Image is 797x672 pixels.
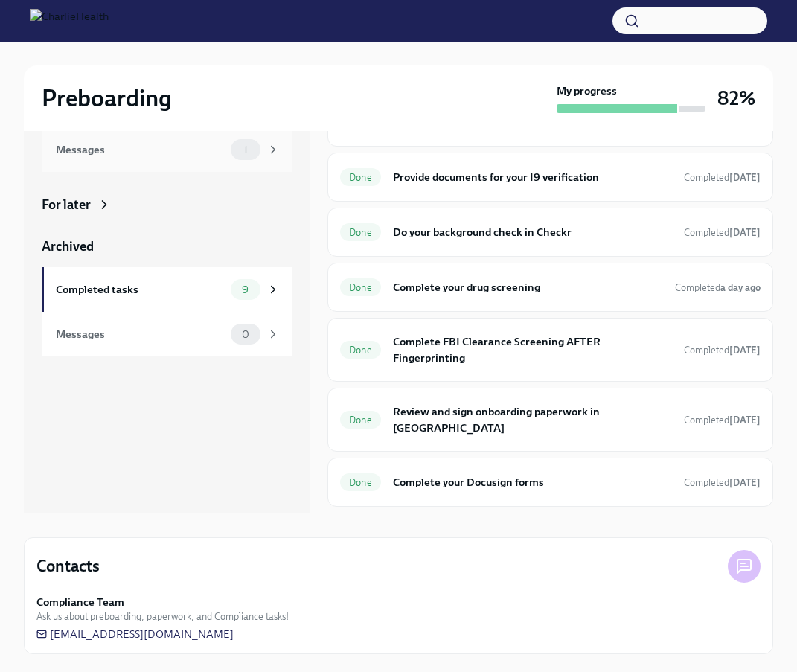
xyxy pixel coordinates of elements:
[42,267,292,312] a: Completed tasks9
[684,413,761,427] span: August 15th, 2025 10:01
[729,172,761,183] strong: [DATE]
[684,343,761,357] span: August 15th, 2025 09:58
[234,144,257,156] span: 1
[340,282,381,293] span: Done
[42,127,292,172] a: Messages1
[56,141,225,158] div: Messages
[340,227,381,238] span: Done
[393,403,672,436] h6: Review and sign onboarding paperwork in [GEOGRAPHIC_DATA]
[340,400,761,439] a: DoneReview and sign onboarding paperwork in [GEOGRAPHIC_DATA]Completed[DATE]
[340,330,761,369] a: DoneComplete FBI Clearance Screening AFTER FingerprintingCompleted[DATE]
[684,345,761,356] span: Completed
[42,237,292,255] a: Archived
[36,555,100,577] h4: Contacts
[684,415,761,426] span: Completed
[30,9,109,33] img: CharlieHealth
[42,196,91,214] div: For later
[42,83,172,113] h2: Preboarding
[729,227,761,238] strong: [DATE]
[340,415,381,426] span: Done
[233,329,258,340] span: 0
[684,225,761,240] span: August 12th, 2025 19:03
[729,477,761,488] strong: [DATE]
[340,470,761,494] a: DoneComplete your Docusign formsCompleted[DATE]
[557,83,617,98] strong: My progress
[42,196,292,214] a: For later
[56,281,225,298] div: Completed tasks
[393,279,663,295] h6: Complete your drug screening
[340,172,381,183] span: Done
[729,345,761,356] strong: [DATE]
[684,172,761,183] span: Completed
[340,165,761,189] a: DoneProvide documents for your I9 verificationCompleted[DATE]
[684,227,761,238] span: Completed
[675,282,761,293] span: Completed
[340,275,761,299] a: DoneComplete your drug screeningCompleteda day ago
[36,609,289,624] span: Ask us about preboarding, paperwork, and Compliance tasks!
[42,312,292,356] a: Messages0
[393,169,672,185] h6: Provide documents for your I9 verification
[684,170,761,185] span: August 12th, 2025 19:03
[393,474,672,490] h6: Complete your Docusign forms
[720,282,761,293] strong: a day ago
[684,477,761,488] span: Completed
[684,476,761,490] span: August 12th, 2025 20:08
[393,224,672,240] h6: Do your background check in Checkr
[340,345,381,356] span: Done
[675,281,761,295] span: August 13th, 2025 15:43
[393,333,672,366] h6: Complete FBI Clearance Screening AFTER Fingerprinting
[36,627,234,641] a: [EMAIL_ADDRESS][DOMAIN_NAME]
[56,326,225,342] div: Messages
[717,85,755,112] h3: 82%
[340,220,761,244] a: DoneDo your background check in CheckrCompleted[DATE]
[340,477,381,488] span: Done
[729,415,761,426] strong: [DATE]
[233,284,257,295] span: 9
[36,595,124,609] strong: Compliance Team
